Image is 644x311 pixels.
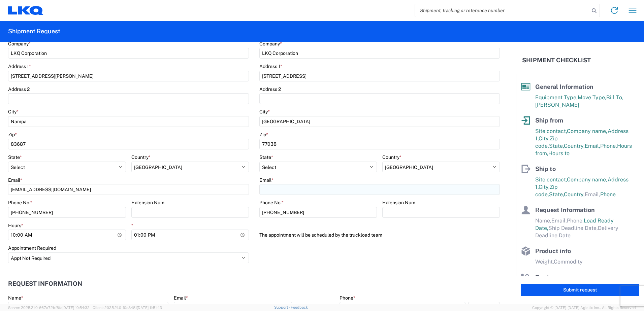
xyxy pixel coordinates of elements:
label: Appointment Required [8,245,56,251]
label: Address 2 [8,86,30,92]
label: Extension Num [131,200,164,206]
h2: Request Information [8,280,82,287]
label: Zip [259,132,268,138]
label: Zip [8,132,17,138]
button: Submit request [521,284,639,296]
label: Country [382,154,401,160]
label: City [8,109,19,115]
span: Email, [585,191,600,198]
span: Move Type, [578,94,606,101]
span: City, [539,135,550,142]
span: [DATE] 11:51:43 [137,306,162,310]
label: Extension Num [382,200,415,206]
span: General Information [535,83,593,90]
span: Equipment Type, [535,94,578,101]
input: Shipment, tracking or reference number [415,4,589,17]
label: Name [8,295,23,301]
label: Company [8,41,31,47]
label: Phone [340,295,355,301]
label: State [259,154,273,160]
span: Hours to [548,150,570,157]
span: Ship Deadline Date, [548,225,598,231]
label: State [8,154,22,160]
span: Country, [564,191,585,198]
label: Address 2 [259,86,281,92]
span: Email, [585,143,600,149]
span: Client: 2025.21.0-f0c8481 [93,306,162,310]
label: Address 1 [259,63,282,69]
span: Product info [535,247,571,254]
label: Hours [8,222,23,229]
span: Country, [564,143,585,149]
span: State, [549,143,564,149]
span: Server: 2025.21.0-667a72bf6fa [8,306,90,310]
a: Support [274,305,291,309]
span: Bill To, [606,94,623,101]
label: Company [259,41,282,47]
span: [DATE] 10:54:32 [62,306,90,310]
label: Country [131,154,151,160]
label: Email [259,177,273,183]
span: City, [539,184,550,190]
span: Request Information [535,206,595,213]
span: Site contact, [535,176,567,183]
span: [PERSON_NAME] [535,102,579,108]
span: Phone [600,191,616,198]
span: Phone, [600,143,617,149]
span: Ship from [535,117,563,124]
span: State, [549,191,564,198]
label: City [259,109,270,115]
label: Phone No. [8,200,32,206]
span: Commodity [554,258,583,265]
span: Ship to [535,165,556,172]
label: Email [8,177,22,183]
span: Name, [535,217,551,224]
span: Email, [551,217,567,224]
span: Company name, [567,128,608,134]
span: Copyright © [DATE]-[DATE] Agistix Inc., All Rights Reserved [532,305,636,311]
span: Phone, [567,217,584,224]
h2: Shipment Request [8,27,60,35]
span: Company name, [567,176,608,183]
span: Route [535,274,553,281]
a: Feedback [291,305,308,309]
label: The appointment will be scheduled by the truckload team [259,230,382,240]
h2: Shipment Checklist [522,56,591,64]
label: Email [174,295,188,301]
label: Phone No. [259,200,284,206]
label: Address 1 [8,63,31,69]
span: Weight, [535,258,554,265]
span: Site contact, [535,128,567,134]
